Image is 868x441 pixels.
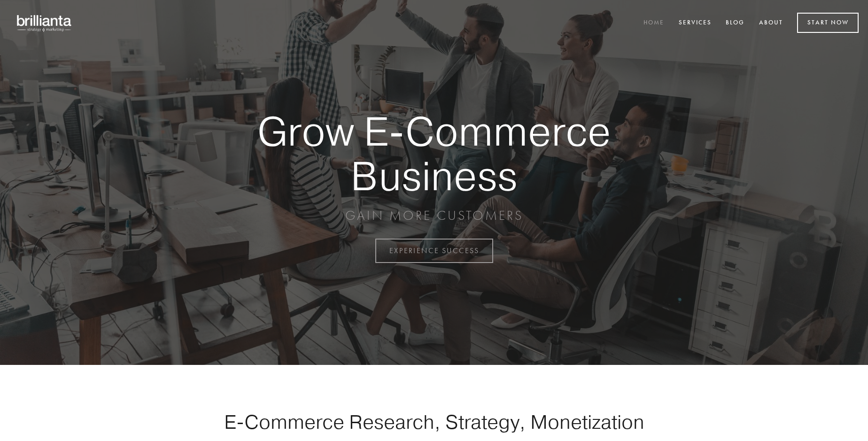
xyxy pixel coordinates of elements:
a: Services [673,15,718,31]
a: EXPERIENCE SUCCESS [375,239,493,263]
img: brillianta - research, strategy, marketing [9,9,80,37]
p: GAIN MORE CUSTOMERS [225,207,643,224]
a: Home [637,15,670,31]
a: Blog [720,15,751,31]
a: Start Now [797,13,859,33]
strong: Grow E-Commerce Business [225,109,643,198]
h1: E-Commerce Research, Strategy, Monetization [194,410,674,433]
a: About [753,15,789,31]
